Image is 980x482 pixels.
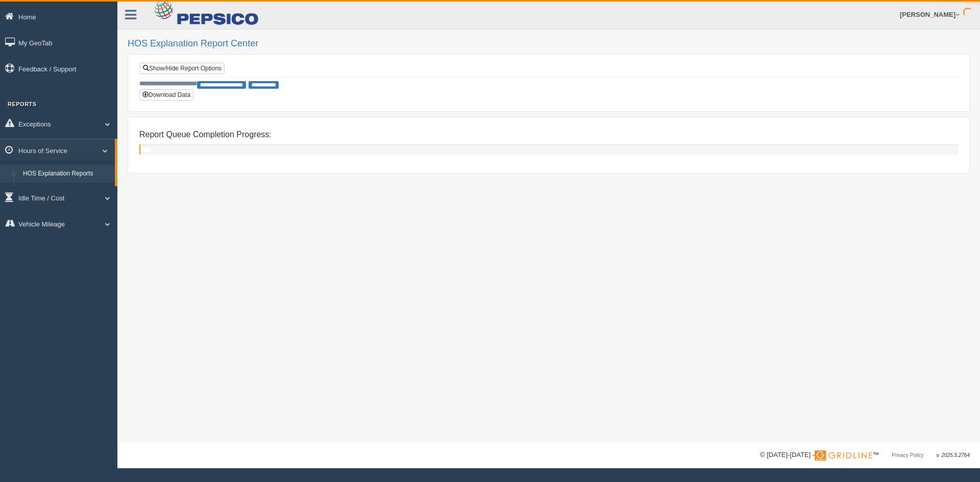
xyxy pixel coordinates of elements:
a: HOS Violation Audit Reports [18,183,115,201]
span: v. 2025.5.2764 [937,452,970,458]
h4: Report Queue Completion Progress: [139,130,958,139]
a: Privacy Policy [892,452,923,458]
div: © [DATE]-[DATE] - ™ [760,450,970,461]
h2: HOS Explanation Report Center [128,39,970,49]
a: Show/Hide Report Options [140,63,225,74]
a: HOS Explanation Reports [18,165,115,183]
button: Download Data [139,89,193,100]
img: Gridline [815,450,872,461]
